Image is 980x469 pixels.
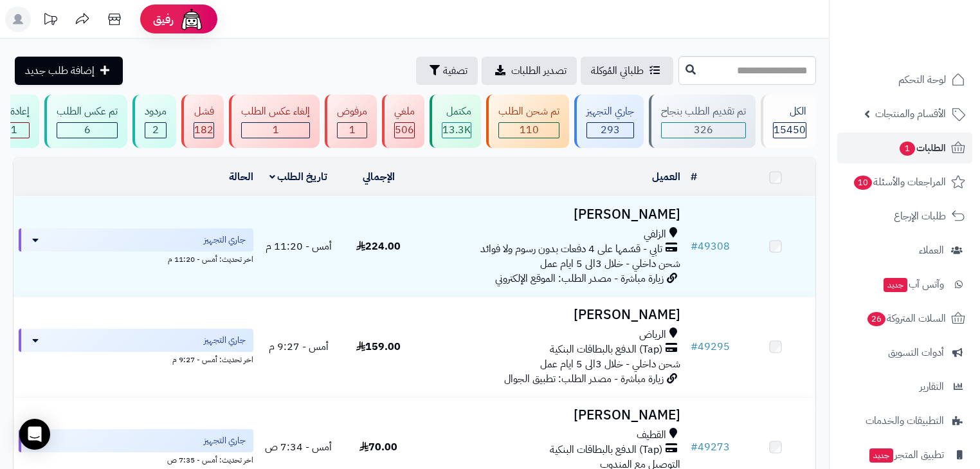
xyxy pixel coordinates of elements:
span: 1 [273,122,279,138]
span: طلبات الإرجاع [894,207,946,225]
span: العملاء [919,241,944,259]
span: لوحة التحكم [898,71,946,89]
a: الطلبات1 [837,133,972,163]
div: 1 [338,123,367,138]
span: القطيف [637,428,666,443]
div: 13281 [442,123,471,138]
a: تاريخ الطلب [269,169,328,185]
h3: [PERSON_NAME] [424,408,680,423]
span: 13.3K [442,122,471,138]
a: السلات المتروكة26 [837,303,972,334]
span: الرياض [639,327,666,342]
span: التقارير [920,378,944,396]
a: تحديثات المنصة [34,6,66,35]
a: أدوات التسويق [837,337,972,368]
div: تم تقديم الطلب بنجاح [661,104,746,119]
a: مردود 2 [130,95,179,148]
span: زيارة مباشرة - مصدر الطلب: تطبيق الجوال [504,371,664,387]
span: تصدير الطلبات [511,63,567,78]
a: لوحة التحكم [837,64,972,95]
a: تم تقديم الطلب بنجاح 326 [646,95,758,148]
a: الإجمالي [363,169,395,185]
img: ai-face.png [179,6,204,32]
span: 15450 [774,122,806,138]
span: جديد [884,278,907,292]
div: تم شحن الطلب [498,104,559,119]
span: جاري التجهيز [204,334,246,347]
a: مرفوض 1 [322,95,379,148]
span: تابي - قسّمها على 4 دفعات بدون رسوم ولا فوائد [480,242,662,257]
span: # [691,239,698,254]
span: الأقسام والمنتجات [875,105,946,123]
a: وآتس آبجديد [837,269,972,300]
div: ملغي [394,104,415,119]
div: اخر تحديث: أمس - 11:20 م [19,252,253,265]
span: السلات المتروكة [866,309,946,327]
a: العميل [652,169,680,185]
a: تم شحن الطلب 110 [484,95,572,148]
a: مكتمل 13.3K [427,95,484,148]
span: 6 [84,122,91,138]
a: ملغي 506 [379,95,427,148]
div: اخر تحديث: أمس - 9:27 م [19,352,253,365]
span: 224.00 [356,239,401,254]
span: 1 [349,122,356,138]
a: #49308 [691,239,730,254]
span: رفيق [153,12,174,27]
a: الكل15450 [758,95,819,148]
span: شحن داخلي - خلال 3الى 5 ايام عمل [540,356,680,372]
div: 1 [242,123,309,138]
h3: [PERSON_NAME] [424,207,680,222]
span: الطلبات [898,139,946,157]
img: logo-2.png [893,36,968,63]
a: إضافة طلب جديد [15,57,123,85]
span: (Tap) الدفع بالبطاقات البنكية [550,342,662,357]
div: مرفوض [337,104,367,119]
a: # [691,169,697,185]
span: 26 [867,312,885,326]
span: أمس - 11:20 م [266,239,332,254]
a: فشل 182 [179,95,226,148]
span: 2 [152,122,159,138]
span: 326 [694,122,713,138]
div: الكل [773,104,806,119]
a: المراجعات والأسئلة10 [837,167,972,198]
div: 326 [662,123,745,138]
span: وآتس آب [882,275,944,293]
div: 2 [145,123,166,138]
span: المراجعات والأسئلة [853,173,946,191]
div: 110 [499,123,559,138]
span: # [691,339,698,354]
a: تصدير الطلبات [482,57,577,85]
span: أمس - 9:27 م [269,339,329,354]
a: العملاء [837,235,972,266]
span: جديد [869,448,893,463]
div: 506 [395,123,414,138]
a: #49295 [691,339,730,354]
span: الزلفي [644,227,666,242]
div: اخر تحديث: أمس - 7:35 ص [19,452,253,466]
span: أدوات التسويق [888,344,944,362]
h3: [PERSON_NAME] [424,308,680,322]
span: 506 [395,122,414,138]
span: تطبيق المتجر [868,446,944,464]
span: # [691,439,698,455]
div: 293 [587,123,633,138]
div: مردود [145,104,167,119]
span: شحن داخلي - خلال 3الى 5 ايام عمل [540,256,680,271]
span: 293 [601,122,620,138]
span: زيارة مباشرة - مصدر الطلب: الموقع الإلكتروني [495,271,664,286]
span: جاري التجهيز [204,234,246,246]
div: جاري التجهيز [586,104,634,119]
div: إلغاء عكس الطلب [241,104,310,119]
span: التطبيقات والخدمات [866,412,944,430]
div: 182 [194,123,213,138]
a: #49273 [691,439,730,455]
a: جاري التجهيز 293 [572,95,646,148]
span: 182 [194,122,213,138]
span: 10 [854,176,872,190]
div: مكتمل [442,104,471,119]
span: أمس - 7:34 ص [265,439,332,455]
span: 1 [900,142,915,156]
span: 70.00 [359,439,397,455]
